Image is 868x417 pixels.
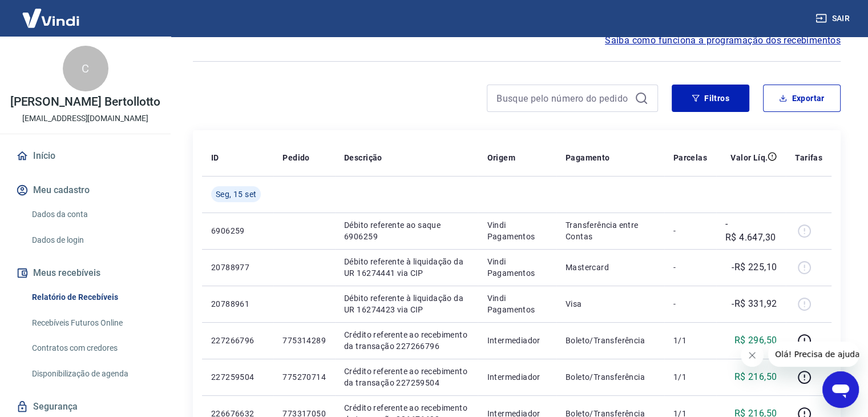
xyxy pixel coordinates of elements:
p: -R$ 4.647,30 [725,217,777,244]
p: - [673,298,707,310]
p: Visa [566,298,655,310]
p: Vindi Pagamentos [487,292,547,315]
p: Débito referente à liquidação da UR 16274423 via CIP [344,292,469,315]
p: Valor Líq. [730,152,768,163]
p: Intermediador [487,371,547,383]
a: Saiba como funciona a programação dos recebimentos [605,34,841,47]
a: Disponibilização de agenda [27,362,157,386]
p: 227259504 [211,371,264,383]
p: Intermediador [487,335,547,346]
iframe: Botão para abrir a janela de mensagens [822,371,859,408]
p: Crédito referente ao recebimento da transação 227259504 [344,366,469,388]
button: Meu cadastro [14,178,157,203]
p: Transferência entre Contas [566,219,655,242]
span: Olá! Precisa de ajuda? [7,8,96,17]
button: Meus recebíveis [14,260,157,286]
p: Débito referente ao saque 6906259 [344,219,469,242]
p: 775314289 [282,335,326,346]
a: Dados de login [27,228,157,252]
button: Filtros [672,85,749,112]
p: ID [211,152,219,163]
p: 1/1 [673,335,707,346]
p: 775270714 [282,371,326,383]
p: Boleto/Transferência [566,335,655,346]
p: 6906259 [211,225,264,236]
a: Contratos com credores [27,336,157,360]
p: -R$ 331,92 [732,297,777,311]
p: Débito referente à liquidação da UR 16274441 via CIP [344,256,469,279]
p: Tarifas [795,152,822,163]
p: Crédito referente ao recebimento da transação 227266796 [344,329,469,352]
p: - [673,262,707,273]
p: Boleto/Transferência [566,371,655,383]
p: - [673,225,707,236]
span: Seg, 15 set [216,189,256,200]
p: Vindi Pagamentos [487,219,547,242]
iframe: Fechar mensagem [741,344,764,367]
a: Recebíveis Futuros Online [27,311,157,335]
p: 227266796 [211,335,264,346]
button: Sair [813,8,854,29]
p: [EMAIL_ADDRESS][DOMAIN_NAME] [22,113,148,125]
p: [PERSON_NAME] Bertollotto [10,96,161,108]
input: Busque pelo número do pedido [496,90,630,107]
p: 20788961 [211,298,264,310]
iframe: Mensagem da empresa [768,342,859,367]
p: 1/1 [673,371,707,383]
p: R$ 296,50 [734,334,777,347]
p: Vindi Pagamentos [487,256,547,279]
button: Exportar [763,85,841,112]
p: Pedido [282,152,309,163]
img: Vindi [14,1,88,35]
p: R$ 216,50 [734,370,777,384]
div: C [63,46,108,91]
a: Início [14,143,157,169]
p: Origem [487,152,515,163]
p: -R$ 225,10 [732,260,777,274]
a: Relatório de Recebíveis [27,286,157,309]
p: Mastercard [566,262,655,273]
p: Parcelas [673,152,707,163]
a: Dados da conta [27,203,157,226]
p: Descrição [344,152,382,163]
p: Pagamento [566,152,610,163]
p: 20788977 [211,262,264,273]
